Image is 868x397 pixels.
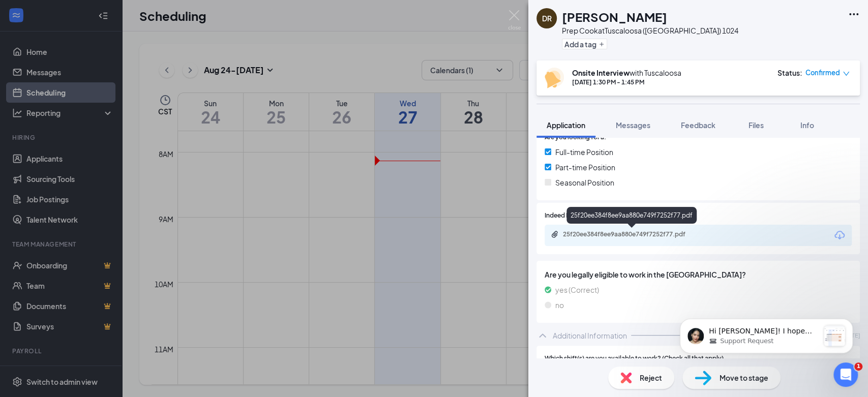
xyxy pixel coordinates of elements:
a: Paperclip25f20ee384f8ee9aa880e749f7252f77.pdf [551,230,715,240]
svg: Download [833,229,846,241]
span: Reject [640,372,662,383]
span: Indeed Resume [545,211,589,221]
svg: Paperclip [551,230,559,238]
span: Feedback [681,120,715,130]
span: Seasonal Position [555,177,614,188]
h1: [PERSON_NAME] [562,8,667,25]
span: Move to stage [720,372,768,383]
button: PlusAdd a tag [562,39,607,49]
div: DR [542,13,552,23]
div: [DATE] 1:30 PM - 1:45 PM [572,78,681,86]
svg: Ellipses [848,8,860,20]
div: with Tuscaloosa [572,68,681,78]
iframe: Intercom notifications message [665,298,868,370]
div: 25f20ee384f8ee9aa880e749f7252f77.pdf [563,230,705,238]
span: Application [547,120,585,130]
span: Are you legally eligible to work in the [GEOGRAPHIC_DATA]? [545,269,852,280]
b: Onsite Interview [572,68,630,77]
div: Prep Cook at Tuscaloosa ([GEOGRAPHIC_DATA]) 1024 [562,25,738,36]
span: Part-time Position [555,162,615,173]
span: Info [800,120,814,130]
span: down [843,70,850,77]
span: yes (Correct) [555,284,599,295]
span: Messages [616,120,650,130]
span: Confirmed [805,68,840,78]
svg: Plus [598,41,605,47]
span: 1 [854,362,862,371]
div: Additional Information [553,330,627,341]
span: Files [749,120,764,130]
div: 25f20ee384f8ee9aa880e749f7252f77.pdf [566,207,697,224]
svg: ChevronUp [536,329,549,342]
span: Which shift(s) are you available to work? (Check all that apply) [545,354,724,363]
span: Full-time Position [555,146,613,158]
iframe: Intercom live chat [833,362,858,387]
span: Are you looking for a: [545,133,606,142]
div: Status : [777,68,802,78]
span: no [555,299,564,311]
